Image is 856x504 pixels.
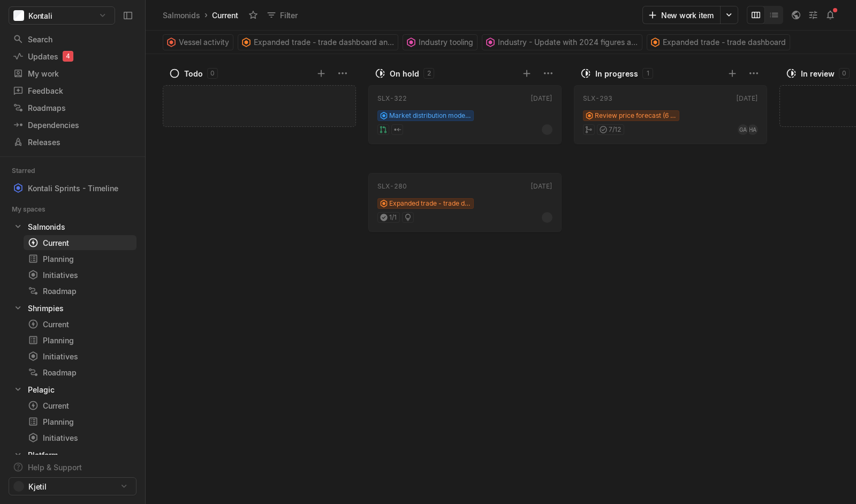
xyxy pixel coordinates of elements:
[609,125,621,134] span: 7 / 12
[163,82,361,491] div: grid
[583,94,612,103] div: SLX-293
[574,82,767,147] div: SLX-293[DATE]Review price forecast (6 & 12-18 months)7/12GAHA
[531,182,552,191] div: [DATE]
[739,124,746,135] span: GA
[368,82,566,491] div: grid
[9,477,137,495] button: Kjetil
[28,481,47,492] span: Kjetil
[28,335,132,346] div: Planning
[642,68,653,79] div: 1
[389,111,471,121] span: Market distribution model - launch
[13,102,132,114] div: Roadmaps
[24,333,137,348] a: Planning
[28,462,82,473] div: Help & Support
[389,213,397,222] span: 1 / 1
[24,251,137,266] a: Planning
[9,65,137,81] a: My work
[28,221,65,232] div: Salmonids
[24,235,137,250] a: Current
[747,6,765,24] button: Change to mode board_view
[574,85,767,144] a: SLX-293[DATE]Review price forecast (6 & 12-18 months)7/12GAHA
[13,119,132,131] div: Dependencies
[28,303,64,314] div: Shrimpies
[12,166,48,176] div: Starred
[736,94,758,103] div: [DATE]
[595,68,638,79] div: In progress
[24,317,137,332] a: Current
[13,85,132,96] div: Feedback
[262,6,304,24] button: Filter
[9,31,137,47] a: Search
[595,111,676,121] span: Review price forecast (6 & 12-18 months)
[28,237,132,249] div: Current
[28,285,132,297] div: Roadmap
[801,68,835,79] div: In review
[9,300,137,315] a: Shrimpies
[749,124,756,135] span: HA
[419,35,473,50] span: Industry tooling
[28,269,132,281] div: Initiatives
[9,82,137,99] a: Feedback
[254,35,394,50] span: Expanded trade - trade dashboard and pivot table
[210,8,240,22] div: Current
[28,253,132,265] div: Planning
[9,219,137,234] a: Salmonids
[9,134,137,150] a: Releases
[9,447,137,462] a: Platform
[24,414,137,429] a: Planning
[24,283,137,298] a: Roadmap
[63,51,73,62] div: 4
[207,68,218,79] div: 0
[24,398,137,413] a: Current
[9,180,137,195] a: Kontali Sprints - Timeline
[377,182,407,191] div: SLX-280
[13,68,132,79] div: My work
[28,183,118,194] div: Kontali Sprints - Timeline
[368,170,562,235] div: SLX-280[DATE]Expanded trade - trade dashboard and pivot table1/1
[13,34,132,45] div: Search
[28,351,132,362] div: Initiatives
[574,82,772,491] div: grid
[839,68,850,79] div: 0
[663,35,786,50] span: Expanded trade - trade dashboard
[13,51,132,62] div: Updates
[24,430,137,445] a: Initiatives
[9,48,137,64] a: Updates4
[28,10,52,21] span: Kontali
[24,349,137,364] a: Initiatives
[28,367,132,378] div: Roadmap
[24,365,137,380] a: Roadmap
[9,382,137,397] a: Pelagic
[9,117,137,133] a: Dependencies
[28,432,132,443] div: Initiatives
[12,204,58,215] div: My spaces
[9,6,115,25] button: Kontali
[184,68,203,79] div: Todo
[9,100,137,116] a: Roadmaps
[368,173,562,232] a: SLX-280[DATE]Expanded trade - trade dashboard and pivot table1/1
[642,6,721,24] button: New work item
[747,6,783,24] div: board and list toggle
[13,137,132,148] div: Releases
[423,68,434,79] div: 2
[28,449,58,461] div: Platform
[389,199,471,208] span: Expanded trade - trade dashboard and pivot table
[377,94,407,103] div: SLX-322
[498,35,638,50] span: Industry - Update with 2024 figures and analyses
[765,6,783,24] button: Change to mode list_view
[531,94,552,103] div: [DATE]
[28,319,132,330] div: Current
[368,85,562,144] a: SLX-322[DATE]Market distribution model - launch
[390,68,419,79] div: On hold
[28,384,55,395] div: Pelagic
[28,416,132,427] div: Planning
[179,35,229,50] span: Vessel activity
[204,10,208,20] div: ›
[28,400,132,411] div: Current
[163,10,200,21] div: Salmonids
